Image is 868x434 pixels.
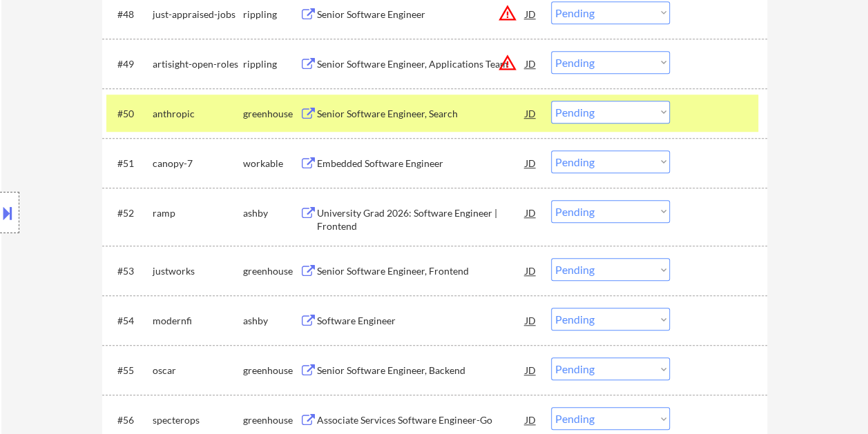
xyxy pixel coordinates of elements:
[524,357,538,382] div: JD
[317,8,525,21] div: Senior Software Engineer
[243,314,300,328] div: ashby
[317,314,525,328] div: Software Engineer
[153,57,243,71] div: artisight-open-roles
[153,364,243,377] div: oscar
[524,101,538,126] div: JD
[243,107,300,121] div: greenhouse
[317,264,525,278] div: Senior Software Engineer, Frontend
[153,8,243,21] div: just-appraised-jobs
[243,8,300,21] div: rippling
[243,364,300,377] div: greenhouse
[317,57,525,71] div: Senior Software Engineer, Applications Team
[117,57,142,71] div: #49
[524,258,538,283] div: JD
[317,413,525,427] div: Associate Services Software Engineer-Go
[317,206,525,233] div: University Grad 2026: Software Engineer | Frontend
[317,157,525,170] div: Embedded Software Engineer
[117,413,142,427] div: #56
[153,413,243,427] div: specterops
[243,157,300,170] div: workable
[117,364,142,377] div: #55
[524,407,538,432] div: JD
[498,53,517,72] button: warning_amber
[498,3,517,23] button: warning_amber
[243,206,300,220] div: ashby
[524,308,538,333] div: JD
[243,57,300,71] div: rippling
[524,1,538,26] div: JD
[317,107,525,121] div: Senior Software Engineer, Search
[317,364,525,377] div: Senior Software Engineer, Backend
[524,200,538,225] div: JD
[524,150,538,175] div: JD
[243,413,300,427] div: greenhouse
[117,8,142,21] div: #48
[243,264,300,278] div: greenhouse
[524,51,538,76] div: JD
